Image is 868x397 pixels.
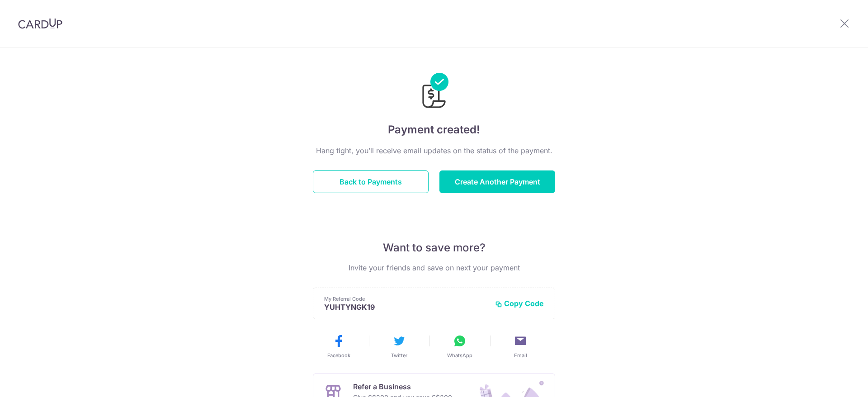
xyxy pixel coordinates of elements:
p: Hang tight, you’ll receive email updates on the status of the payment. [313,145,555,156]
button: Copy Code [495,299,544,308]
h4: Payment created! [313,122,555,138]
p: Want to save more? [313,241,555,255]
p: Invite your friends and save on next your payment [313,262,555,273]
p: YUHTYNGK19 [324,302,488,312]
p: Refer a Business [353,381,452,392]
img: CardUp [18,18,62,29]
button: Email [494,334,547,359]
button: WhatsApp [433,334,486,359]
span: Facebook [327,352,350,359]
p: My Referral Code [324,295,488,302]
button: Facebook [312,334,365,359]
span: Email [514,352,527,359]
span: WhatsApp [447,352,472,359]
button: Back to Payments [313,170,429,193]
span: Twitter [391,352,407,359]
img: Payments [420,73,448,111]
button: Create Another Payment [439,170,555,193]
button: Twitter [373,334,426,359]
